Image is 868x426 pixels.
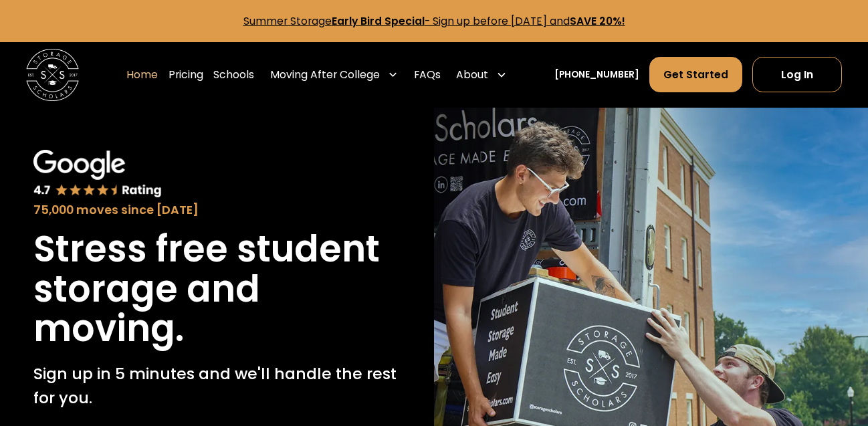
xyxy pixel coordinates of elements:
div: 75,000 moves since [DATE] [33,201,401,219]
strong: Early Bird Special [332,14,425,28]
div: About [456,67,488,83]
a: Home [126,56,158,93]
div: About [451,56,512,93]
a: Get Started [649,57,742,92]
a: Pricing [169,56,203,93]
a: [PHONE_NUMBER] [554,68,639,82]
a: home [26,49,79,102]
div: Moving After College [270,67,380,83]
p: Sign up in 5 minutes and we'll handle the rest for you. [33,362,401,409]
a: Schools [213,56,254,93]
a: Summer StorageEarly Bird Special- Sign up before [DATE] andSAVE 20%! [243,14,625,28]
img: Google 4.7 star rating [33,150,162,199]
a: Log In [752,57,841,92]
img: Storage Scholars main logo [26,49,79,102]
strong: SAVE 20%! [570,14,625,28]
div: Moving After College [265,56,403,93]
a: FAQs [414,56,441,93]
h1: Stress free student storage and moving. [33,229,401,348]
